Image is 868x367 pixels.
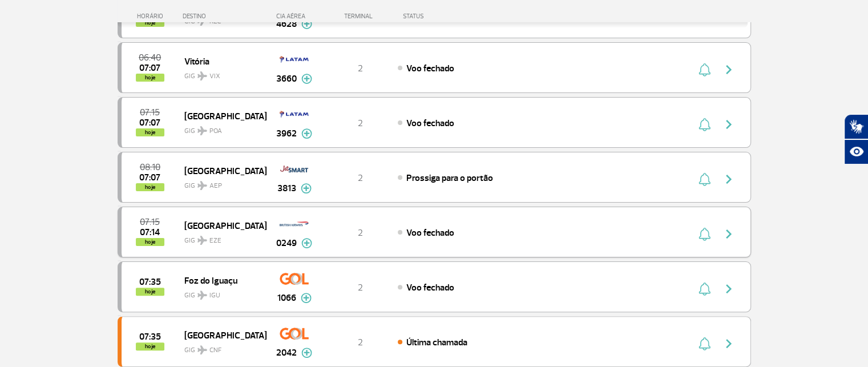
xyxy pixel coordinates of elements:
span: GIG [184,65,257,82]
span: Última chamada [406,337,467,348]
span: [GEOGRAPHIC_DATA] [184,328,257,342]
span: 2025-08-26 06:40:00 [139,54,161,62]
img: seta-direita-painel-voo.svg [722,172,736,186]
span: 3962 [276,127,297,140]
span: 2 [358,337,363,348]
span: 2025-08-26 07:15:00 [140,108,160,116]
span: GIG [184,175,257,191]
img: seta-direita-painel-voo.svg [722,227,736,241]
img: sino-painel-voo.svg [699,118,710,131]
div: Plugin de acessibilidade da Hand Talk. [844,114,868,164]
img: destiny_airplane.svg [197,71,207,80]
span: Prossiga para o portão [406,172,493,184]
span: Foz do Iguaçu [184,273,257,288]
span: IGU [209,291,220,301]
div: STATUS [397,13,490,20]
span: 2025-08-26 08:10:00 [140,163,160,171]
span: Voo fechado [406,118,454,129]
span: 2 [358,227,363,239]
img: destiny_airplane.svg [197,236,207,245]
span: hoje [136,128,164,136]
div: DESTINO [183,13,266,20]
img: destiny_airplane.svg [197,181,207,190]
span: 2025-08-26 07:07:39 [139,174,160,182]
span: 2 [358,63,363,74]
span: 0249 [276,236,297,250]
span: POA [209,126,222,136]
img: sino-painel-voo.svg [699,282,710,296]
img: mais-info-painel-voo.svg [301,348,312,358]
img: mais-info-painel-voo.svg [301,128,312,139]
img: sino-painel-voo.svg [699,227,710,241]
span: 2025-08-26 07:15:00 [140,218,160,226]
img: destiny_airplane.svg [197,345,207,354]
img: destiny_airplane.svg [197,126,207,135]
img: destiny_airplane.svg [197,291,207,300]
span: 2042 [276,346,297,360]
img: sino-painel-voo.svg [699,172,710,186]
span: 2025-08-26 07:14:01 [140,228,160,236]
span: hoje [136,288,164,296]
span: VIX [209,71,220,82]
span: Voo fechado [406,63,454,74]
span: Vitória [184,54,257,68]
img: seta-direita-painel-voo.svg [722,118,736,131]
span: GIG [184,229,257,246]
span: GIG [184,339,257,356]
span: EZE [209,236,221,246]
span: hoje [136,74,164,82]
span: hoje [136,183,164,191]
span: 2 [358,118,363,129]
img: mais-info-painel-voo.svg [301,183,312,193]
span: 2 [358,172,363,184]
img: seta-direita-painel-voo.svg [722,337,736,350]
img: mais-info-painel-voo.svg [301,74,312,84]
img: sino-painel-voo.svg [699,337,710,350]
span: [GEOGRAPHIC_DATA] [184,163,257,178]
span: GIG [184,284,257,301]
span: AEP [209,181,222,191]
span: hoje [136,238,164,246]
img: seta-direita-painel-voo.svg [722,63,736,76]
button: Abrir recursos assistivos. [844,139,868,164]
span: 3660 [276,72,297,86]
img: sino-painel-voo.svg [699,63,710,76]
span: [GEOGRAPHIC_DATA] [184,218,257,233]
div: TERMINAL [323,13,397,20]
span: GIG [184,120,257,136]
span: 2025-08-26 07:07:23 [139,119,160,127]
span: hoje [136,342,164,350]
div: CIA AÉREA [266,13,323,20]
span: 1066 [277,291,296,305]
img: mais-info-painel-voo.svg [301,293,312,303]
span: 3813 [277,182,296,195]
img: mais-info-painel-voo.svg [301,238,312,248]
div: HORÁRIO [121,13,183,20]
img: seta-direita-painel-voo.svg [722,282,736,296]
span: Voo fechado [406,282,454,293]
span: [GEOGRAPHIC_DATA] [184,108,257,123]
span: 2025-08-26 07:35:00 [139,333,161,341]
span: 2025-08-26 07:35:00 [139,278,161,286]
span: 2025-08-26 07:07:00 [139,64,160,72]
button: Abrir tradutor de língua de sinais. [844,114,868,139]
span: 2 [358,282,363,293]
span: CNF [209,345,221,356]
span: Voo fechado [406,227,454,239]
